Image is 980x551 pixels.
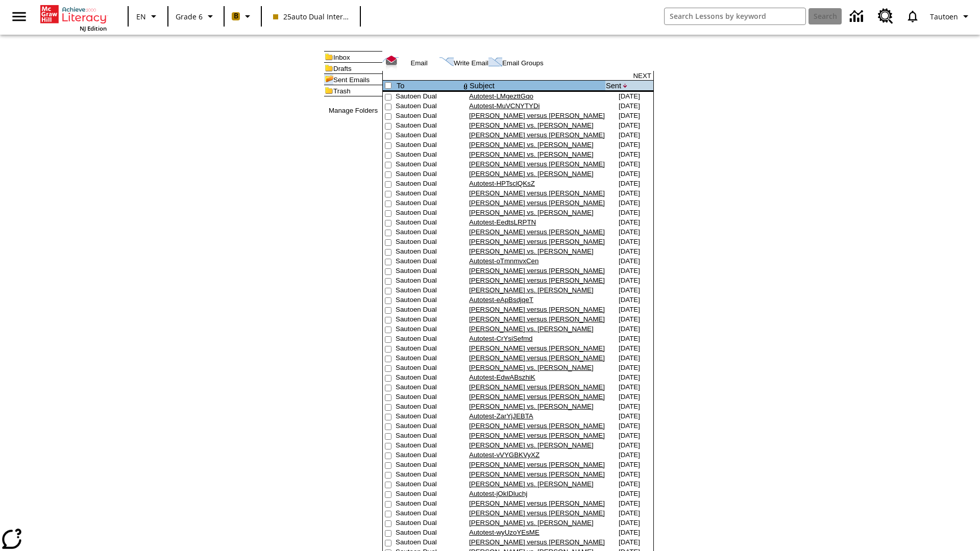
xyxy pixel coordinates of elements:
nobr: [DATE] [619,441,640,449]
td: Sautoen Dual [396,189,462,199]
a: [PERSON_NAME] vs. [PERSON_NAME] [469,403,594,410]
td: Sautoen Dual [396,441,462,451]
td: Sautoen Dual [396,286,462,296]
td: Sautoen Dual [396,519,462,529]
nobr: [DATE] [619,393,640,400]
nobr: [DATE] [619,354,640,362]
nobr: [DATE] [619,218,640,226]
td: Sautoen Dual [396,354,462,364]
td: Sautoen Dual [396,267,462,277]
img: folder_icon.gif [324,63,333,73]
nobr: [DATE] [619,238,640,245]
a: [PERSON_NAME] versus [PERSON_NAME] [469,238,605,245]
td: Sautoen Dual [396,344,462,354]
button: Boost Class color is peach. Change class color [228,7,258,26]
a: [PERSON_NAME] versus [PERSON_NAME] [469,267,605,274]
nobr: [DATE] [619,383,640,391]
td: Sautoen Dual [396,141,462,151]
a: Email [410,59,427,67]
td: Sautoen Dual [396,509,462,519]
td: Sautoen Dual [396,538,462,548]
nobr: [DATE] [619,131,640,139]
nobr: [DATE] [619,470,640,478]
img: folder_icon.gif [324,52,333,62]
a: [PERSON_NAME] vs. [PERSON_NAME] [469,480,594,488]
nobr: [DATE] [619,403,640,410]
td: Sautoen Dual [396,315,462,325]
img: attach file [462,81,469,90]
td: Sautoen Dual [396,412,462,422]
a: [PERSON_NAME] versus [PERSON_NAME] [469,354,605,362]
a: [PERSON_NAME] versus [PERSON_NAME] [469,277,605,284]
nobr: [DATE] [619,373,640,381]
td: Sautoen Dual [396,306,462,315]
nobr: [DATE] [619,422,640,430]
a: [PERSON_NAME] vs. [PERSON_NAME] [469,325,594,333]
a: Sent [606,82,621,90]
a: Drafts [333,65,352,72]
td: Sautoen Dual [396,218,462,228]
a: [PERSON_NAME] versus [PERSON_NAME] [469,306,605,313]
nobr: [DATE] [619,490,640,497]
a: Trash [333,87,351,95]
span: EN [136,11,146,22]
td: Sautoen Dual [396,364,462,373]
a: [PERSON_NAME] versus [PERSON_NAME] [469,538,605,546]
a: Email Groups [502,59,544,67]
td: Sautoen Dual [396,209,462,218]
nobr: [DATE] [619,286,640,294]
nobr: [DATE] [619,267,640,274]
nobr: [DATE] [619,432,640,439]
td: Sautoen Dual [396,335,462,344]
a: [PERSON_NAME] vs. [PERSON_NAME] [469,441,594,449]
td: Sautoen Dual [396,257,462,267]
button: Profile/Settings [926,7,976,26]
span: 25auto Dual International [273,11,349,22]
a: [PERSON_NAME] versus [PERSON_NAME] [469,509,605,517]
a: [PERSON_NAME] versus [PERSON_NAME] [469,383,605,391]
a: Resource Center, Will open in new tab [872,3,899,30]
td: Sautoen Dual [396,470,462,480]
a: Notifications [899,3,926,30]
td: Sautoen Dual [396,170,462,180]
nobr: [DATE] [619,257,640,265]
td: Sautoen Dual [396,373,462,383]
a: [PERSON_NAME] versus [PERSON_NAME] [469,344,605,352]
td: Sautoen Dual [396,393,462,403]
a: [PERSON_NAME] versus [PERSON_NAME] [469,189,605,197]
a: Autotest-EedtsLRPTN [469,218,536,226]
span: NJ Edition [80,24,107,32]
a: [PERSON_NAME] versus [PERSON_NAME] [469,131,605,139]
a: Autotest-ZarYjJEBTA [469,412,533,420]
nobr: [DATE] [619,92,640,100]
a: [PERSON_NAME] vs. [PERSON_NAME] [469,209,594,216]
button: Grade: Grade 6, Select a grade [171,7,220,26]
td: Sautoen Dual [396,296,462,306]
a: Autotest-jOkIDluchj [469,490,527,497]
nobr: [DATE] [619,228,640,236]
a: [PERSON_NAME] versus [PERSON_NAME] [469,315,605,323]
td: Sautoen Dual [396,432,462,441]
a: Autotest-LMgezttGqo [469,92,533,100]
nobr: [DATE] [619,296,640,304]
nobr: [DATE] [619,112,640,119]
a: [PERSON_NAME] vs. [PERSON_NAME] [469,170,594,178]
img: folder_icon.gif [324,85,333,96]
nobr: [DATE] [619,335,640,342]
nobr: [DATE] [619,160,640,168]
td: Sautoen Dual [396,131,462,141]
a: Autotest-eApBsdjqeT [469,296,533,304]
nobr: [DATE] [619,451,640,459]
a: [PERSON_NAME] vs. [PERSON_NAME] [469,121,594,129]
nobr: [DATE] [619,529,640,536]
nobr: [DATE] [619,364,640,371]
span: Tautoen [930,11,958,22]
a: Inbox [333,54,350,61]
td: Sautoen Dual [396,461,462,470]
nobr: [DATE] [619,170,640,178]
nobr: [DATE] [619,199,640,207]
a: Autotest-vVYGBKVyXZ [469,451,540,459]
td: Sautoen Dual [396,451,462,461]
nobr: [DATE] [619,499,640,507]
span: Grade 6 [176,11,203,22]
